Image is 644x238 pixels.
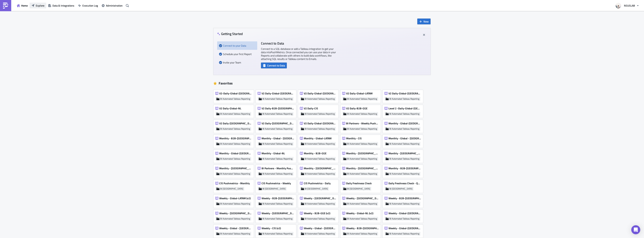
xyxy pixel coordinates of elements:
[262,142,292,145] span: BI Automated Tableau Reporting
[389,202,419,205] span: BI Automated Tableau Reporting
[304,197,336,200] span: Weekly - [GEOGRAPHIC_DATA] (v2)
[262,157,292,160] span: BI Automated Tableau Reporting
[305,127,335,130] span: BI Automated Tableau Reporting
[213,178,256,193] a: CIS Pushmetrics - MonthlyBI [GEOGRAPHIC_DATA]
[346,107,367,110] span: V2 Daily-B2B-GGE
[219,212,252,215] span: Weekly - [GEOGRAPHIC_DATA] (v2)
[383,88,425,103] a: V2 Daily-Global-[GEOGRAPHIC_DATA]BI Automated Tableau Reporting
[220,187,243,190] span: BI [GEOGRAPHIC_DATA]
[21,4,28,7] span: Home
[305,187,328,190] span: BI [GEOGRAPHIC_DATA]
[305,97,335,100] span: BI Automated Tableau Reporting
[383,133,425,148] a: Monthly - Global - [GEOGRAPHIC_DATA]-[GEOGRAPHIC_DATA]BI Automated Tableau Reporting
[298,88,340,103] a: V2 Daily-Global-[GEOGRAPHIC_DATA]BI Automated Tableau Reporting
[304,212,330,215] span: Weekly - B2B-GGE (v2)
[52,4,74,7] span: Data & Integrations
[256,133,298,148] a: Monthly - Global - [GEOGRAPHIC_DATA] - RestBI Automated Tableau Reporting
[383,118,425,133] a: Monthly - Global-[GEOGRAPHIC_DATA]BI Automated Tableau Reporting
[3,3,9,9] img: PushMetrics
[262,202,292,205] span: BI Automated Tableau Reporting
[76,3,100,8] button: Execution Log
[298,148,340,163] a: Monthly - B2B-GGEBI Automated Tableau Reporting
[262,197,294,200] span: Weekly - B2B-[GEOGRAPHIC_DATA] (v2)
[262,217,292,220] span: BI Automated Tableau Reporting
[389,97,419,100] span: BI Automated Tableau Reporting
[346,182,372,185] span: Daily Freshness Check
[340,88,383,103] a: V2 Daily-Global-LATAMBI Automated Tableau Reporting
[262,152,285,155] span: Monthly - Global-NL
[261,41,336,45] h4: Connect to Data
[256,88,298,103] a: V2 Daily-Global-[GEOGRAPHIC_DATA]-RestBI Automated Tableau Reporting
[340,148,383,163] a: Monthly - [GEOGRAPHIC_DATA]BI Automated Tableau Reporting
[298,163,340,178] a: Monthly - [GEOGRAPHIC_DATA]BI Automated Tableau Reporting
[346,227,379,230] span: Weekly - B2B-[GEOGRAPHIC_DATA] (v2)
[219,92,252,95] span: V2-Daily-Global-[GEOGRAPHIC_DATA]-[GEOGRAPHIC_DATA]
[304,167,336,170] span: Monthly - [GEOGRAPHIC_DATA]
[262,112,292,115] span: BI Automated Tableau Reporting
[389,217,419,220] span: BI Automated Tableau Reporting
[256,103,298,118] a: V2 Daily-B2B-[GEOGRAPHIC_DATA]BI Automated Tableau Reporting
[213,223,256,238] a: Weekly - Global - [GEOGRAPHIC_DATA]-[GEOGRAPHIC_DATA] (v2)BI Automated Tableau Reporting
[262,187,285,190] span: BI [GEOGRAPHIC_DATA]
[262,227,281,230] span: Weekly - CIS (v2)
[100,3,124,8] button: Administration
[304,182,331,185] span: CIS Pushmetrics - Daily
[346,167,379,170] span: Monthly - [GEOGRAPHIC_DATA]
[347,142,377,145] span: BI Automated Tableau Reporting
[340,163,383,178] a: Monthly - [GEOGRAPHIC_DATA]BI Automated Tableau Reporting
[213,118,256,133] a: V2 Daily-[GEOGRAPHIC_DATA]BI Automated Tableau Reporting
[220,172,250,175] span: BI Automated Tableau Reporting
[82,4,98,7] span: Execution Log
[346,92,373,95] span: V2 Daily-Global-LATAM
[388,197,421,200] span: Weekly - B2B-[GEOGRAPHIC_DATA] (v2)
[305,217,335,220] span: BI Automated Tableau Reporting
[213,88,256,103] a: V2-Daily-Global-[GEOGRAPHIC_DATA]-[GEOGRAPHIC_DATA]BI Automated Tableau Reporting
[624,4,635,7] span: NSUSLAB
[219,122,252,125] span: V2 Daily-[GEOGRAPHIC_DATA]
[262,212,294,215] span: Weekly - [GEOGRAPHIC_DATA] (v2)
[305,202,335,205] span: BI Automated Tableau Reporting
[383,103,425,118] a: Level 2 -Daily-Global-[GEOGRAPHIC_DATA]-RestBI Automated Tableau Reporting
[340,133,383,148] a: Monthly - CISBI Automated Tableau Reporting
[219,227,252,230] span: Weekly - Global - [GEOGRAPHIC_DATA]-[GEOGRAPHIC_DATA] (v2)
[213,208,256,223] a: Weekly - [GEOGRAPHIC_DATA] (v2)BI Automated Tableau Reporting
[305,172,335,175] span: BI Automated Tableau Reporting
[217,32,243,36] h4: Getting Started
[383,178,425,193] a: Daily Freshness Check - Quints OnlyBI [GEOGRAPHIC_DATA]
[219,167,252,170] span: Monthly - [GEOGRAPHIC_DATA]
[262,127,292,130] span: BI Automated Tableau Reporting
[46,3,76,8] button: Data & Integrations
[346,197,379,200] span: Weekly - [GEOGRAPHIC_DATA] (v2)
[298,103,340,118] a: V2 Daily-CISBI Automated Tableau Reporting
[298,178,340,193] a: CIS Pushmetrics - DailyBI [GEOGRAPHIC_DATA]
[388,122,421,125] span: Monthly - Global-[GEOGRAPHIC_DATA]
[220,127,250,130] span: BI Automated Tableau Reporting
[340,208,383,223] a: Weekly - Global-NL (v2)BI Automated Tableau Reporting
[305,142,335,145] span: BI Automated Tableau Reporting
[346,122,379,125] span: BI Partners - Weekly Pushmetrics (Detailed)
[30,3,46,8] button: Explore
[219,50,255,58] div: Schedule your first Report
[389,112,419,115] span: BI Automated Tableau Reporting
[346,152,379,155] span: Monthly - [GEOGRAPHIC_DATA]
[256,148,298,163] a: Monthly - Global-NLBI Automated Tableau Reporting
[220,232,250,235] span: BI Automated Tableau Reporting
[220,202,250,205] span: BI Automated Tableau Reporting
[219,41,255,50] div: Connect to your Data
[213,133,256,148] a: Monthly - B2B-[GEOGRAPHIC_DATA]BI Automated Tableau Reporting
[347,112,377,115] span: BI Automated Tableau Reporting
[304,152,326,155] span: Monthly - B2B-GGE
[389,142,419,145] span: BI Automated Tableau Reporting
[417,19,431,24] button: New
[304,122,336,125] span: V2 Daily-Global-[GEOGRAPHIC_DATA]
[388,92,421,95] span: V2 Daily-Global-[GEOGRAPHIC_DATA]
[298,223,340,238] a: Weekly - Global - [GEOGRAPHIC_DATA] - Rest (v2)BI Automated Tableau Reporting
[256,193,298,208] a: Weekly - B2B-[GEOGRAPHIC_DATA] (v2)BI Automated Tableau Reporting
[261,63,287,67] a: Connect to Data
[213,193,256,208] a: Weekly - Global-LATAM (v2)BI Automated Tableau Reporting
[347,157,377,160] span: BI Automated Tableau Reporting
[631,225,640,234] div: Open Intercom Messenger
